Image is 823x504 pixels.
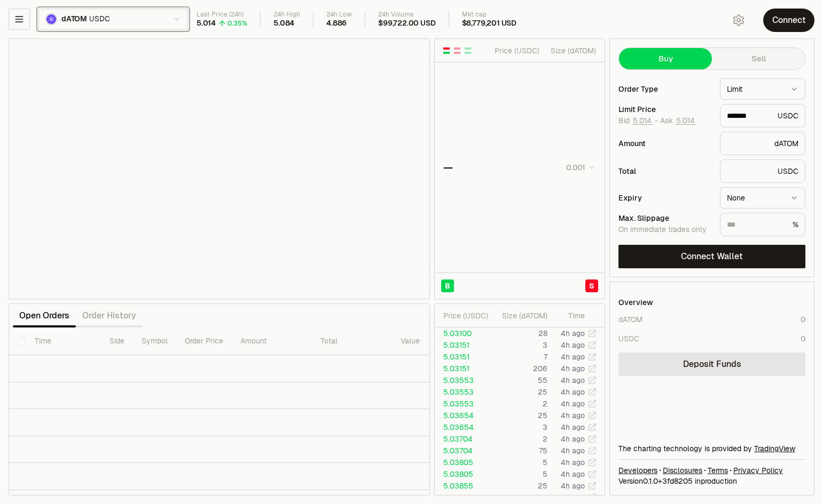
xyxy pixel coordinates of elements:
[754,444,795,453] a: TradingView
[720,104,805,127] div: USDC
[491,480,548,492] td: 25
[556,310,585,321] div: Time
[618,297,653,308] div: Overview
[491,327,548,339] td: 28
[675,116,696,125] button: 5.014
[453,46,461,55] button: Show Sell Orders Only
[618,214,711,222] div: Max. Slippage
[435,445,491,457] td: 5.03704
[464,46,472,55] button: Show Buy Orders Only
[499,310,547,321] div: Size ( dATOM )
[435,351,491,363] td: 5.03151
[61,14,87,24] span: dATOM
[89,14,109,24] span: USDC
[435,410,491,421] td: 5.03654
[273,11,300,19] div: 24h High
[435,398,491,410] td: 5.03553
[428,327,466,355] th: Filled
[462,11,516,19] div: Mkt cap
[632,116,653,125] button: 5.014
[443,310,490,321] div: Price ( USDC )
[273,19,294,28] div: 5.084
[197,11,247,19] div: Last Price (24h)
[133,327,176,355] th: Symbol
[435,468,491,480] td: 5.03805
[563,161,596,174] button: 0.001
[561,411,585,420] time: 4h ago
[392,327,428,355] th: Value
[101,327,133,355] th: Side
[491,351,548,363] td: 7
[708,465,728,476] a: Terms
[618,140,711,147] div: Amount
[720,213,805,236] div: %
[618,225,711,235] div: On immediate trades only
[561,387,585,397] time: 4h ago
[491,363,548,374] td: 206
[491,386,548,398] td: 25
[491,445,548,457] td: 75
[618,353,805,376] a: Deposit Funds
[662,476,693,486] span: 3fd82054d550fcadabba2cc3f3eec19c6b74ce71
[561,329,585,338] time: 4h ago
[618,245,805,268] button: Connect Wallet
[176,327,232,355] th: Order Price
[491,339,548,351] td: 3
[232,327,312,355] th: Amount
[435,457,491,468] td: 5.03805
[618,314,642,325] div: dATOM
[326,11,352,19] div: 24h Low
[712,48,805,69] button: Sell
[491,433,548,445] td: 2
[720,132,805,155] div: dATOM
[46,14,56,24] img: dATOM Logo
[445,281,450,291] span: B
[462,19,516,28] div: $8,779,201 USD
[561,434,585,444] time: 4h ago
[763,9,814,32] button: Connect
[561,481,585,491] time: 4h ago
[618,116,658,126] span: Bid -
[561,352,585,362] time: 4h ago
[492,45,539,56] div: Price ( USDC )
[9,39,429,299] iframe: Financial Chart
[378,11,435,19] div: 24h Volume
[720,78,805,100] button: Limit
[442,46,451,55] button: Show Buy and Sell Orders
[76,305,143,326] button: Order History
[561,364,585,373] time: 4h ago
[491,374,548,386] td: 55
[561,375,585,385] time: 4h ago
[435,374,491,386] td: 5.03553
[435,492,491,503] td: 5.03906
[618,85,711,93] div: Order Type
[435,327,491,339] td: 5.03100
[618,333,639,344] div: USDC
[561,458,585,467] time: 4h ago
[618,465,657,476] a: Developers
[801,314,805,325] div: 0
[435,386,491,398] td: 5.03553
[619,48,712,69] button: Buy
[18,337,26,346] button: Select all
[435,363,491,374] td: 5.03151
[720,187,805,209] button: None
[491,457,548,468] td: 5
[561,446,585,455] time: 4h ago
[435,421,491,433] td: 5.03654
[733,465,783,476] a: Privacy Policy
[435,480,491,492] td: 5.03855
[491,421,548,433] td: 3
[13,305,76,326] button: Open Orders
[491,492,548,503] td: 2
[378,19,435,28] div: $99,722.00 USD
[663,465,702,476] a: Disclosures
[228,19,247,28] div: 0.35%
[561,399,585,409] time: 4h ago
[443,160,453,175] div: —
[618,106,711,113] div: Limit Price
[312,327,392,355] th: Total
[618,443,805,454] div: The charting technology is provided by
[660,116,696,126] span: Ask
[26,327,101,355] th: Time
